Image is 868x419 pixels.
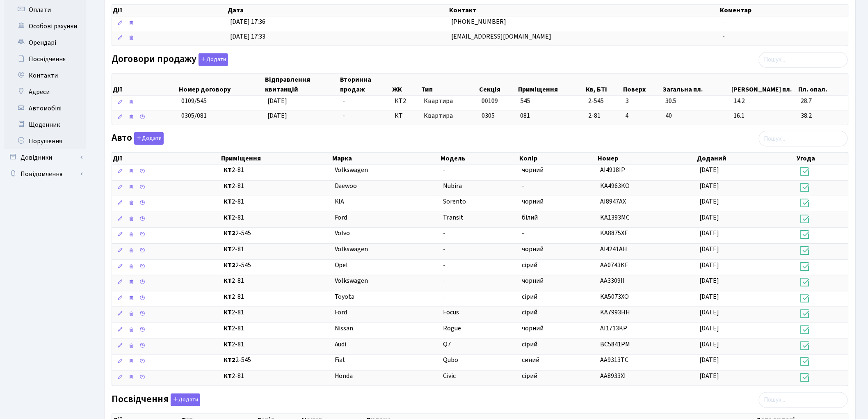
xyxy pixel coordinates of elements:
span: 16.1 [734,111,795,121]
input: Пошук... [759,392,848,408]
a: Довідники [4,149,86,166]
span: - [443,261,445,270]
b: КТ [224,324,232,333]
span: KA1393MC [601,213,630,222]
span: чорний [522,197,544,206]
button: Посвідчення [171,394,200,406]
span: 0305 [482,111,495,120]
th: Відправлення квитанцій [264,74,339,95]
span: 0109/545 [181,96,207,105]
th: Секція [479,74,518,95]
span: AI4241AH [601,245,628,254]
span: AI8947AX [601,197,626,206]
span: 2-81 [224,181,328,191]
span: [DATE] [699,292,719,301]
span: Nubira [443,181,462,190]
span: - [443,229,445,238]
span: - [343,96,345,105]
span: Volkswagen [335,245,368,254]
span: KIA [335,197,345,206]
b: КТ2 [224,355,235,364]
span: - [443,165,445,174]
span: Volkswagen [335,165,368,174]
span: - [443,276,445,285]
span: чорний [522,324,544,333]
span: Rogue [443,324,461,333]
label: Договори продажу [112,53,228,66]
span: 0305/081 [181,111,207,120]
span: AI1713KP [601,324,628,333]
span: чорний [522,165,544,174]
span: KA4963KO [601,181,630,190]
span: [DATE] 17:33 [230,32,265,41]
a: Додати [196,52,228,66]
th: [PERSON_NAME] пл. [731,74,798,95]
input: Пошук... [759,131,848,147]
span: 2-81 [224,245,328,254]
th: Марка [331,153,440,164]
label: Авто [112,132,164,145]
span: 545 [521,96,530,105]
span: 2-81 [224,308,328,317]
a: Адреси [4,84,86,100]
span: КТ [395,111,417,121]
span: AI4918IP [601,165,626,174]
span: [DATE] [699,213,719,222]
span: 2-81 [588,111,619,121]
span: BC5841PM [601,340,630,349]
span: 2-81 [224,371,328,381]
th: Тип [420,74,478,95]
span: 2-545 [224,355,328,365]
span: [DATE] 17:36 [230,17,265,26]
span: 38.2 [801,111,845,121]
a: Щоденник [4,117,86,133]
a: Посвідчення [4,51,86,67]
span: [DATE] [267,111,287,120]
span: 2-545 [224,261,328,270]
th: Модель [440,153,519,164]
span: [DATE] [699,229,719,238]
span: 14.2 [734,96,795,106]
th: Доданий [697,153,796,164]
button: Договори продажу [199,53,228,66]
span: [DATE] [699,308,719,317]
span: [DATE] [267,96,287,105]
span: [DATE] [699,181,719,190]
span: КТ2 [395,96,417,106]
th: Дата [227,5,448,16]
th: Приміщення [517,74,585,95]
th: Угода [796,153,849,164]
span: Civic [443,371,456,380]
span: 3 [626,96,659,106]
span: 2-545 [588,96,619,106]
th: Дії [112,74,178,95]
span: Qubo [443,355,458,364]
span: 2-81 [224,197,328,206]
span: Opel [335,261,348,270]
label: Посвідчення [112,394,200,406]
span: 00109 [482,96,498,105]
input: Пошук... [759,52,848,68]
span: Fiat [335,355,346,364]
a: Орендарі [4,34,86,51]
th: Вторинна продаж [339,74,392,95]
th: Колір [519,153,597,164]
a: Додати [132,131,164,145]
a: Додати [169,392,200,406]
span: чорний [522,245,544,254]
b: КТ [224,181,232,190]
span: [DATE] [699,165,719,174]
span: 28.7 [801,96,845,106]
span: [DATE] [699,355,719,364]
th: Номер [597,153,697,164]
span: чорний [522,276,544,285]
b: КТ [224,197,232,206]
span: 081 [521,111,530,120]
th: ЖК [392,74,421,95]
span: Квартира [424,111,475,121]
th: Загальна пл. [662,74,731,95]
span: 2-81 [224,340,328,349]
span: 2-81 [224,213,328,222]
b: КТ [224,213,232,222]
th: Контакт [448,5,720,16]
